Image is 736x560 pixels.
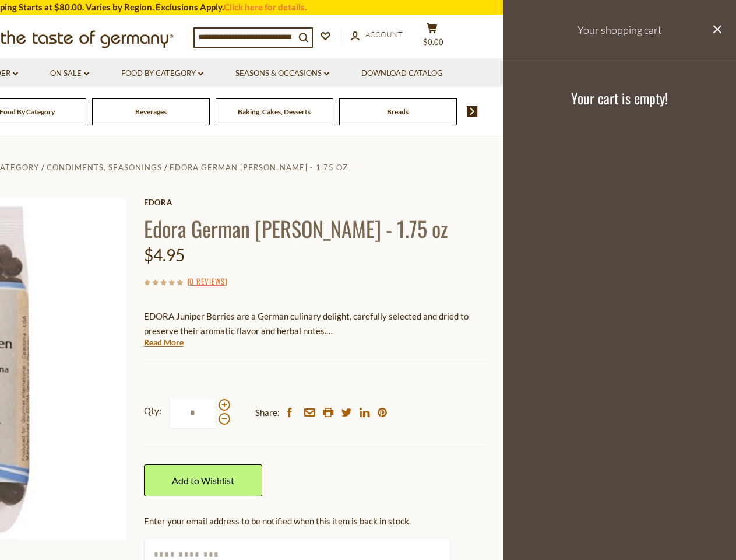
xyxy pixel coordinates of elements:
h3: Your cart is empty! [517,89,721,107]
a: Edora German [PERSON_NAME] - 1.75 oz [170,163,348,172]
div: Enter your email address to be notified when this item is back in stock. [144,514,485,528]
span: Account [365,30,403,39]
a: Read More [144,337,184,348]
a: Edora [144,198,485,207]
span: $4.95 [144,245,185,265]
span: Share: [255,405,280,420]
a: Click here for details. [224,2,307,12]
a: Account [351,29,403,41]
input: Qty: [169,397,217,429]
span: $0.00 [423,37,443,47]
strong: Qty: [144,404,161,418]
a: Food By Category [121,67,203,80]
a: Seasons & Occasions [235,67,329,80]
a: Condiments, Seasonings [47,163,162,172]
img: next arrow [467,106,478,117]
span: ( ) [187,275,227,287]
a: Breads [387,107,409,116]
button: $0.00 [415,23,450,52]
a: Add to Wishlist [144,464,262,496]
p: EDORA Juniper Berries are a German culinary delight, carefully selected and dried to preserve the... [144,309,485,338]
a: 0 Reviews [189,275,225,288]
a: Beverages [135,107,167,116]
a: Download Catalog [361,67,443,80]
h1: Edora German [PERSON_NAME] - 1.75 oz [144,215,485,242]
a: Baking, Cakes, Desserts [238,107,311,116]
a: On Sale [50,67,89,80]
